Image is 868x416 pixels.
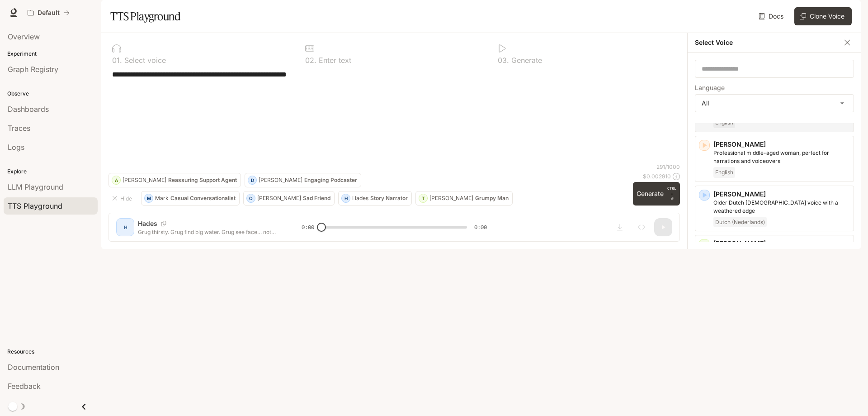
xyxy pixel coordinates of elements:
[633,182,680,206] button: GenerateCTRL +⏎
[429,196,473,201] p: [PERSON_NAME]
[713,149,850,165] p: Professional middle-aged woman, perfect for narrations and voiceovers
[259,177,302,183] p: [PERSON_NAME]
[145,191,153,206] div: M
[110,7,180,25] h1: TTS Playground
[475,196,509,201] p: Grumpy Man
[342,191,350,206] div: H
[667,186,676,196] p: CTRL +
[695,85,725,91] p: Language
[123,177,166,183] p: [PERSON_NAME]
[247,191,255,206] div: O
[498,57,509,64] p: 0 3 .
[245,173,361,187] button: D[PERSON_NAME]Engaging Podcaster
[155,196,169,201] p: Mark
[108,173,241,187] button: A[PERSON_NAME]Reassuring Support Agent
[419,191,427,206] div: T
[24,4,74,22] button: All workspaces
[304,177,357,183] p: Engaging Podcaster
[713,239,850,248] p: [PERSON_NAME]
[303,196,330,201] p: Sad Friend
[257,196,301,201] p: [PERSON_NAME]
[170,196,236,201] p: Casual Conversationalist
[370,196,408,201] p: Story Narrator
[168,177,237,183] p: Reassuring Support Agent
[316,57,351,64] p: Enter text
[248,173,256,187] div: D
[695,95,854,112] div: All
[713,217,767,228] span: Dutch (Nederlands)
[757,7,787,25] a: Docs
[38,9,60,17] p: Default
[713,140,850,149] p: [PERSON_NAME]
[141,191,240,206] button: MMarkCasual Conversationalist
[713,190,850,199] p: [PERSON_NAME]
[112,57,122,64] p: 0 1 .
[338,191,412,206] button: HHadesStory Narrator
[122,57,166,64] p: Select voice
[352,196,368,201] p: Hades
[713,199,850,215] p: Older Dutch male voice with a weathered edge
[243,191,335,206] button: O[PERSON_NAME]Sad Friend
[794,7,852,25] button: Clone Voice
[108,191,137,206] button: Hide
[305,57,316,64] p: 0 2 .
[415,191,513,206] button: T[PERSON_NAME]Grumpy Man
[112,173,120,187] div: A
[667,186,676,202] p: ⏎
[509,57,542,64] p: Generate
[713,167,735,178] span: English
